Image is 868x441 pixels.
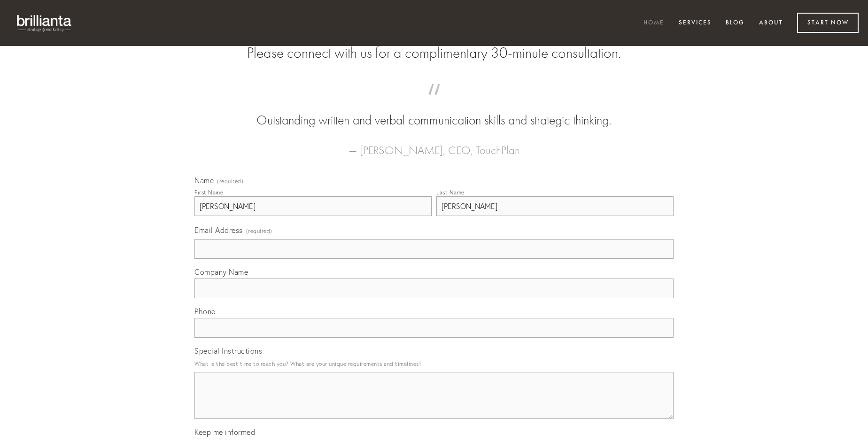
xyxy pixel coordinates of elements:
[209,93,659,130] blockquote: Outstanding written and verbal communication skills and strategic thinking.
[194,346,262,356] span: Special Instructions
[194,176,214,185] span: Name
[209,130,659,160] figcaption: — [PERSON_NAME], CEO, TouchPlan
[194,189,223,196] div: First Name
[720,15,751,31] a: Blog
[753,15,789,31] a: About
[673,15,718,31] a: Services
[194,44,674,62] h2: Please connect with us for a complimentary 30-minute consultation.
[209,93,659,111] span: “
[246,224,272,237] span: (required)
[194,225,243,235] span: Email Address
[9,9,80,37] img: brillianta - research, strategy, marketing
[194,357,674,370] p: What is the best time to reach you? What are your unique requirements and timelines?
[194,427,255,437] span: Keep me informed
[194,267,248,277] span: Company Name
[637,15,670,31] a: Home
[217,178,243,184] span: (required)
[194,307,216,316] span: Phone
[797,13,859,33] a: Start Now
[436,189,465,196] div: Last Name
